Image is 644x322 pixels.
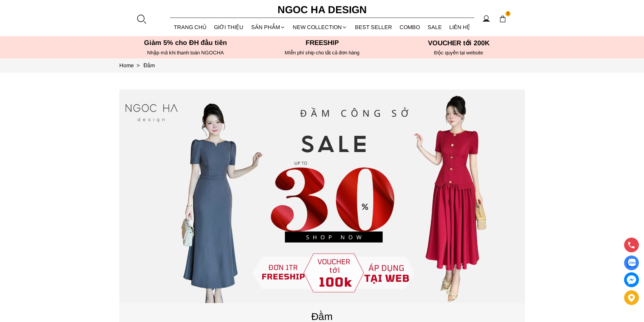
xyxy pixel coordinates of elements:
a: Link to Đầm [144,63,155,68]
a: Ngoc Ha Design [271,2,373,18]
span: > [134,63,142,68]
font: Nhập mã khi thanh toán NGOCHA [147,50,224,55]
a: Display image [624,255,639,270]
a: Combo [396,18,424,36]
a: BEST SELLER [351,18,396,36]
a: NEW COLLECTION [289,18,351,36]
a: LIÊN HỆ [446,18,474,36]
font: Giảm 5% cho ĐH đầu tiên [144,39,227,46]
a: messenger [624,272,639,287]
h6: MIễn phí ship cho tất cả đơn hàng [256,50,388,56]
a: TRANG CHỦ [170,18,211,36]
a: Link to Home [119,63,144,68]
img: Display image [627,259,636,267]
img: img-CART-ICON-ksit0nf1 [499,15,506,23]
h5: VOUCHER tới 200K [392,39,525,47]
span: 2 [505,11,511,17]
a: GIỚI THIỆU [210,18,247,36]
h6: Độc quyền tại website [392,50,525,56]
font: Freeship [306,39,339,46]
a: SALE [424,18,446,36]
div: SẢN PHẨM [247,18,289,36]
